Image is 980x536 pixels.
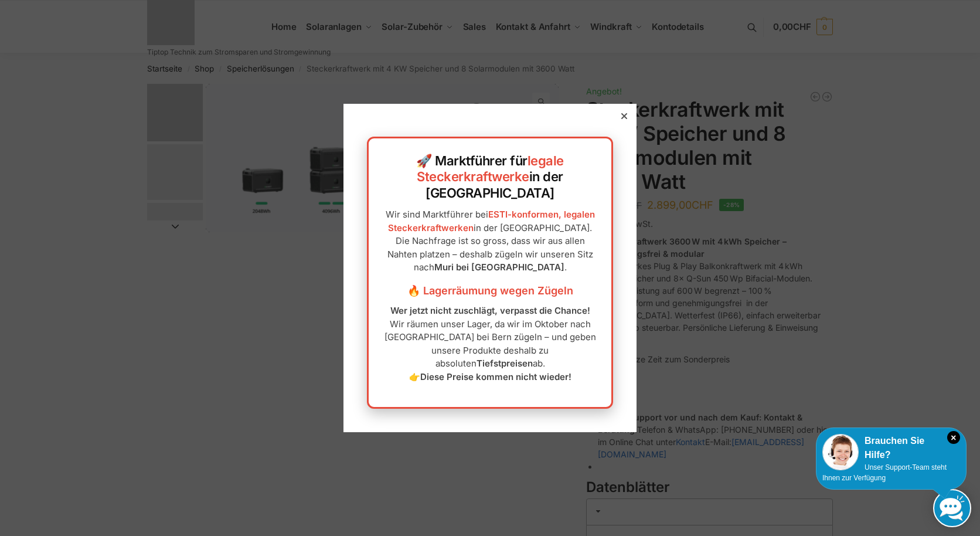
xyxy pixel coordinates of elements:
h3: 🔥 Lagerräumung wegen Zügeln [380,283,600,298]
h2: 🚀 Marktführer für in der [GEOGRAPHIC_DATA] [380,153,600,202]
a: ESTI-konformen, legalen Steckerkraftwerken [388,209,595,233]
strong: Tiefstpreisen [477,358,533,369]
strong: Muri bei [GEOGRAPHIC_DATA] [434,262,564,273]
div: Brauchen Sie Hilfe? [822,434,960,462]
p: Wir sind Marktführer bei in der [GEOGRAPHIC_DATA]. Die Nachfrage ist so gross, dass wir aus allen... [380,208,600,274]
img: Customer service [822,434,859,470]
p: Wir räumen unser Lager, da wir im Oktober nach [GEOGRAPHIC_DATA] bei Bern zügeln – und geben unse... [380,304,600,384]
strong: Diese Preise kommen nicht wieder! [420,371,571,382]
span: Unser Support-Team steht Ihnen zur Verfügung [822,463,947,482]
i: Schließen [947,431,960,444]
strong: Wer jetzt nicht zuschlägt, verpasst die Chance! [390,305,590,316]
a: legale Steckerkraftwerke [417,153,564,185]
